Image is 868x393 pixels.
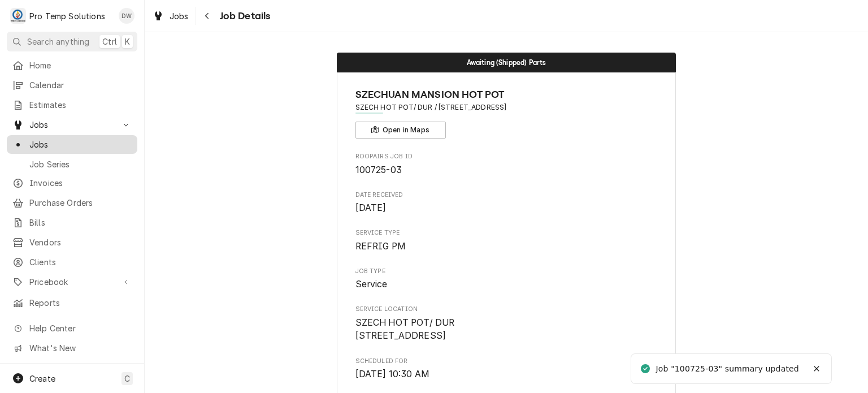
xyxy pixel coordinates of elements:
[355,368,658,381] span: Scheduled For
[355,305,658,343] div: Service Location
[7,339,137,357] a: Go to What's New
[29,297,132,309] span: Reports
[355,191,658,215] div: Date Received
[7,56,137,75] a: Home
[355,369,429,379] span: [DATE] 10:30 AM
[119,8,134,24] div: Dana Williams's Avatar
[355,240,658,253] span: Service Type
[355,122,446,139] button: Open in Maps
[7,253,137,271] a: Clients
[355,267,658,276] span: Job Type
[7,135,137,154] a: Jobs
[29,59,132,71] span: Home
[355,228,658,253] div: Service Type
[7,233,137,252] a: Vendors
[355,316,658,343] span: Service Location
[355,357,658,381] div: Scheduled For
[7,293,137,312] a: Reports
[355,202,387,213] span: [DATE]
[29,119,115,131] span: Jobs
[29,79,132,91] span: Calendar
[102,36,117,47] span: Ctrl
[355,305,658,314] span: Service Location
[29,276,115,288] span: Pricebook
[170,10,189,22] span: Jobs
[355,102,658,113] span: Address
[355,165,402,175] span: 100725-03
[7,193,137,212] a: Purchase Orders
[7,115,137,134] a: Go to Jobs
[355,228,658,237] span: Service Type
[29,10,105,22] div: Pro Temp Solutions
[29,139,132,150] span: Jobs
[124,373,130,385] span: C
[29,99,132,111] span: Estimates
[355,163,658,177] span: Roopairs Job ID
[355,87,658,139] div: Client Information
[10,8,26,24] div: Pro Temp Solutions's Avatar
[10,8,26,24] div: P
[355,267,658,291] div: Job Type
[29,256,132,268] span: Clients
[216,8,271,24] span: Job Details
[125,36,130,47] span: K
[29,197,132,209] span: Purchase Orders
[355,152,658,176] div: Roopairs Job ID
[7,213,137,232] a: Bills
[29,158,132,170] span: Job Series
[7,155,137,174] a: Job Series
[29,374,55,383] span: Create
[148,7,193,25] a: Jobs
[29,322,131,334] span: Help Center
[337,53,676,72] div: Status
[355,201,658,215] span: Date Received
[656,363,801,375] div: Job "100725-03" summary updated
[7,174,137,192] a: Invoices
[355,357,658,366] span: Scheduled For
[29,236,132,248] span: Vendors
[29,217,132,228] span: Bills
[355,241,406,252] span: REFRIG PM
[119,8,134,24] div: DW
[355,152,658,161] span: Roopairs Job ID
[7,76,137,94] a: Calendar
[29,177,132,189] span: Invoices
[355,191,658,200] span: Date Received
[7,319,137,338] a: Go to Help Center
[7,96,137,114] a: Estimates
[27,36,89,47] span: Search anything
[355,278,658,291] span: Job Type
[7,273,137,291] a: Go to Pricebook
[7,32,137,51] button: Search anythingCtrlK
[29,342,131,354] span: What's New
[355,317,455,342] span: SZECH HOT POT/ DUR [STREET_ADDRESS]
[467,59,546,66] span: Awaiting (Shipped) Parts
[355,87,658,102] span: Name
[198,7,216,25] button: Navigate back
[355,279,388,290] span: Service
